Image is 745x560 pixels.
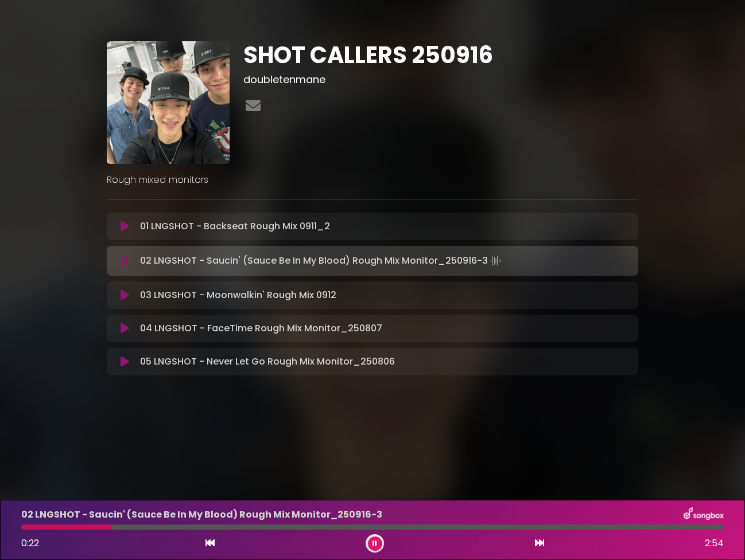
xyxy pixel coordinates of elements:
h1: SHOT CALLERS 250916 [243,41,639,69]
img: waveform4.gif [488,253,504,269]
p: 05 LNGSHOT - Never Let Go Rough Mix Monitor_250806 [140,355,395,369]
p: 01 LNGSHOT - Backseat Rough Mix 0911_2 [140,220,330,233]
p: Rough mixed monitors [107,173,638,187]
p: 02 LNGSHOT - Saucin' (Sauce Be In My Blood) Rough Mix Monitor_250916-3 [140,253,504,269]
img: EhfZEEfJT4ehH6TTm04u [107,41,230,164]
p: 03 LNGSHOT - Moonwalkin' Rough Mix 0912 [140,288,336,302]
p: 04 LNGSHOT - FaceTime Rough Mix Monitor_250807 [140,322,382,335]
h3: doubletenmane [243,73,639,86]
